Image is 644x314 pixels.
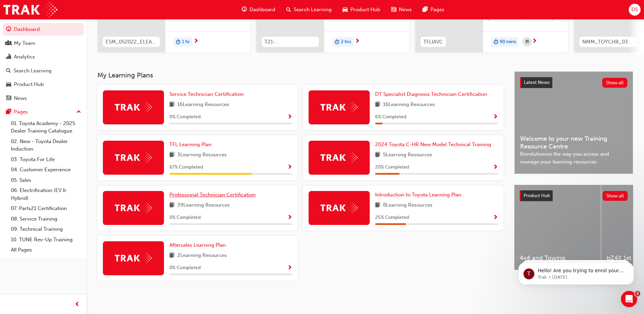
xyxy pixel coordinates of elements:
span: ESM_052022_ELEARN [106,38,157,46]
a: Service Technician Certification [169,90,246,98]
span: duration-icon [494,38,498,47]
span: Show Progress [287,164,292,171]
span: TFL Learning Plan [169,141,211,147]
span: Product Hub [350,6,380,14]
span: book-icon [169,101,174,109]
button: Show all [603,191,628,201]
div: News [14,94,27,102]
a: car-iconProduct Hub [337,3,386,17]
a: 2024 Toyota C-HR New Model Technical Training [375,141,494,149]
iframe: Intercom notifications message [508,248,644,296]
a: Search Learning [3,65,84,77]
a: guage-iconDashboard [236,3,281,17]
span: 20 % Completed [375,163,409,171]
span: Pages [430,6,444,14]
a: 06. Electrification (EV & Hybrid) [8,185,84,203]
a: 09. Technical Training [8,224,84,234]
span: 90 mins [500,38,516,46]
span: book-icon [375,201,380,210]
button: Show Progress [493,213,498,222]
a: 4x4 and Towing [514,185,601,270]
button: DashboardMy TeamAnalyticsSearch LearningProduct HubNews [3,22,84,106]
span: Show Progress [493,215,498,221]
span: next-icon [355,38,360,45]
div: Product Hub [14,81,44,88]
span: calendar-icon [526,38,529,46]
span: Service Technician Certification [169,91,244,97]
span: 3 Learning Resources [177,151,227,159]
a: Aftersales Learning Plan [169,241,228,249]
span: TFLIAVC [423,38,443,46]
span: Show Progress [287,265,292,271]
span: 2024 Toyota C-HR New Model Technical Training [375,141,491,147]
a: Dashboard [3,23,84,36]
img: Trak [320,152,358,163]
a: 08. Service Training [8,214,84,224]
button: Show Progress [287,113,292,121]
a: News [3,92,84,105]
span: Product Hub [523,193,550,198]
span: next-icon [532,38,537,45]
span: search-icon [286,5,291,14]
span: 8 Learning Resources [383,201,433,210]
span: 39 Learning Resources [177,201,230,210]
span: guage-icon [6,27,11,33]
a: search-iconSearch Learning [281,3,337,17]
div: Search Learning [14,67,52,75]
span: car-icon [343,5,348,14]
a: 03. Toyota For Life [8,154,84,165]
span: news-icon [391,5,396,14]
a: DT Specialist Diagnosis Technician Certification [375,90,490,98]
span: book-icon [169,251,174,260]
span: 2 [635,291,640,296]
span: Revolutionise the way you access and manage your learning resources. [520,150,627,165]
span: chart-icon [6,54,11,60]
span: 2 hrs [341,38,351,46]
img: Trak [115,203,152,213]
a: news-iconNews [386,3,417,17]
img: Trak [3,2,57,17]
span: Professional Technician Certification [169,192,256,198]
span: 67 % Completed [169,163,203,171]
a: 05. Sales [8,175,84,186]
span: search-icon [6,68,11,74]
a: Analytics [3,51,84,63]
span: Show Progress [287,114,292,120]
div: My Team [14,39,35,47]
button: Show all [602,78,628,88]
span: pages-icon [423,5,428,14]
div: Analytics [14,53,35,61]
span: 25 % Completed [375,214,409,222]
span: car-icon [6,82,11,88]
span: Aftersales Learning Plan [169,242,226,248]
span: 2 Learning Resources [177,251,227,260]
a: My Team [3,37,84,50]
span: book-icon [375,101,380,109]
a: 01. Toyota Academy - 2025 Dealer Training Catalogue [8,118,84,136]
span: 16 Learning Resources [383,101,435,109]
span: NMM_TOYCHR_032024_MODULE_2 [582,38,634,46]
a: Product Hub [3,78,84,91]
span: Show Progress [287,215,292,221]
span: 16 Learning Resources [177,101,229,109]
button: Show Progress [287,264,292,272]
img: Trak [115,102,152,112]
a: Latest NewsShow all [520,77,627,88]
span: 5 Learning Resources [383,151,432,159]
button: Pages [3,106,84,118]
a: pages-iconPages [417,3,450,17]
span: book-icon [169,151,174,159]
a: Product HubShow all [520,190,628,201]
span: prev-icon [75,300,80,309]
a: 04. Customer Experience [8,164,84,175]
span: Introduction to Toyota Learning Plan [375,192,461,198]
span: duration-icon [335,38,339,47]
a: All Pages [8,245,84,255]
img: Trak [320,203,358,213]
span: T21-FOD_HVIS_PREREQ [264,38,316,46]
img: Trak [115,253,152,263]
span: pages-icon [6,109,11,115]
